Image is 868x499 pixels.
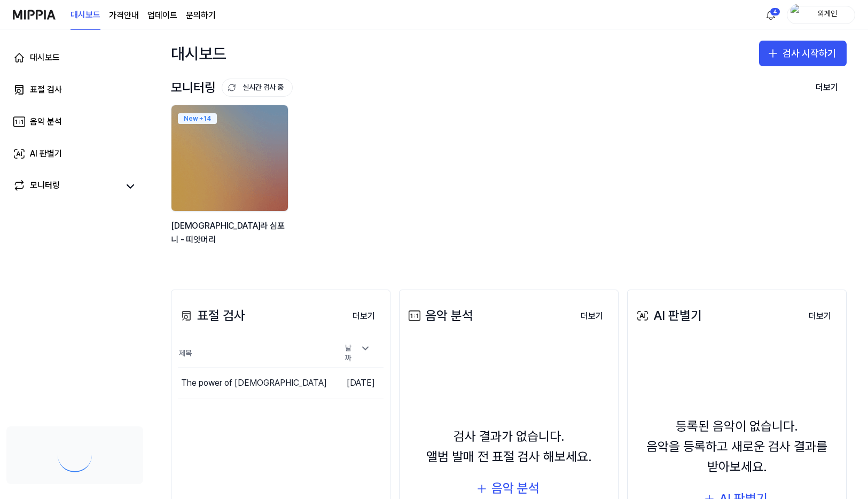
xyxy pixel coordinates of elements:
button: 더보기 [807,77,847,98]
div: 대시보드 [171,41,226,66]
div: 음악 분석 [406,306,473,326]
button: 실시간 검사 중 [222,79,293,97]
div: 외계인 [807,9,848,20]
div: New + 14 [178,113,217,124]
div: 표절 검사 [178,306,245,326]
div: 표절 검사 [30,83,62,96]
button: 더보기 [572,306,612,327]
div: 음악 분석 [30,115,62,128]
a: 문의하기 [186,9,216,22]
div: [DEMOGRAPHIC_DATA]라 심포니 - 띠앗머리 [171,219,291,246]
a: 업데이트 [147,9,177,22]
div: 등록된 음악이 없습니다. 음악을 등록하고 새로운 검사 결과를 받아보세요. [634,416,840,478]
div: The power of [DEMOGRAPHIC_DATA] [181,377,327,389]
a: 모니터링 [13,179,120,194]
button: 검사 시작하기 [759,41,847,66]
a: 대시보드 [6,45,143,71]
td: [DATE] [332,368,384,398]
button: 더보기 [800,306,840,327]
a: 대시보드 [71,1,100,30]
a: 가격안내 [109,9,139,22]
a: AI 판별기 [6,141,143,167]
a: 더보기 [344,305,384,327]
button: profile외계인 [787,6,855,24]
div: AI 판별기 [634,306,702,326]
div: 모니터링 [171,77,293,98]
img: 알림 [764,9,777,21]
div: 검사 결과가 없습니다. 앨범 발매 전 표절 검사 해보세요. [426,426,592,467]
a: 표절 검사 [6,77,143,103]
a: 더보기 [800,305,840,327]
div: 대시보드 [30,51,60,64]
div: 4 [770,7,780,16]
img: backgroundIamge [171,105,288,211]
button: 알림4 [762,6,779,24]
a: New +14backgroundIamge[DEMOGRAPHIC_DATA]라 심포니 - 띠앗머리 [171,105,291,258]
div: 날짜 [341,340,375,367]
a: 더보기 [572,305,612,327]
div: AI 판별기 [30,147,62,160]
div: 음악 분석 [491,478,539,498]
th: 제목 [178,339,332,368]
div: 모니터링 [30,179,60,194]
img: profile [791,4,803,26]
a: 음악 분석 [6,109,143,135]
button: 더보기 [344,306,384,327]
